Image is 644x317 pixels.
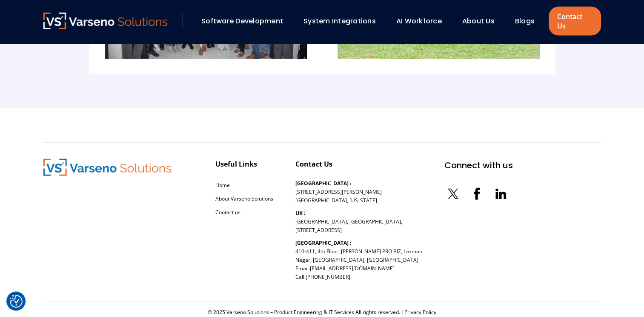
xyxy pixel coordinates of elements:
[458,14,507,28] div: About Us
[215,159,257,169] div: Useful Links
[295,209,402,235] p: [GEOGRAPHIC_DATA], [GEOGRAPHIC_DATA], [STREET_ADDRESS]
[10,295,23,308] button: Cookie Settings
[43,13,168,30] a: Varseno Solutions – Product Engineering & IT Services
[444,159,513,172] div: Connect with us
[215,195,273,202] a: About Varseno Solutions
[549,7,601,36] a: Contact Us
[295,239,351,246] b: [GEOGRAPHIC_DATA] :
[215,181,230,189] a: Home
[404,309,436,316] a: Privacy Policy
[201,16,283,26] a: Software Development
[197,14,295,28] div: Software Development
[43,309,601,316] div: © 2025 Varseno Solutions – Product Engineering & IT Services All rights reserved. |
[299,14,388,28] div: System Integrations
[511,14,547,28] div: Blogs
[295,180,351,187] b: [GEOGRAPHIC_DATA] :
[310,265,395,272] a: [EMAIL_ADDRESS][DOMAIN_NAME]
[10,295,23,308] img: Revisit consent button
[295,239,422,281] p: 410-411, 4th Floor, [PERSON_NAME] PRO BIZ, Laxman Nagar, [GEOGRAPHIC_DATA], [GEOGRAPHIC_DATA] Ema...
[462,16,495,26] a: About Us
[396,16,442,26] a: AI Workforce
[295,179,382,205] p: [STREET_ADDRESS][PERSON_NAME] [GEOGRAPHIC_DATA], [US_STATE]
[303,16,376,26] a: System Integrations
[306,273,350,280] a: [PHONE_NUMBER]
[215,209,240,216] a: Contact us
[43,159,171,176] img: Varseno Solutions – Product Engineering & IT Services
[43,13,168,29] img: Varseno Solutions – Product Engineering & IT Services
[515,16,535,26] a: Blogs
[295,159,332,169] div: Contact Us
[295,209,305,217] b: UK :
[392,14,454,28] div: AI Workforce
